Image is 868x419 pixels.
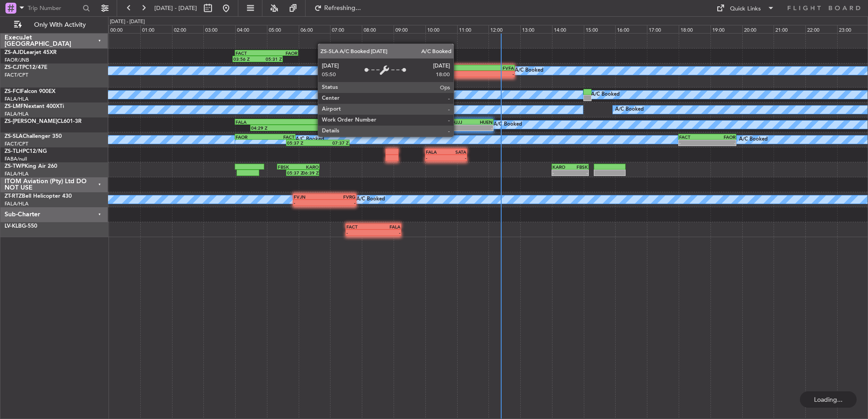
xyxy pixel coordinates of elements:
[707,134,735,140] div: FAOR
[108,25,140,33] div: 00:00
[140,25,172,33] div: 01:00
[570,170,588,175] div: -
[426,155,446,161] div: -
[434,71,473,77] div: -
[325,194,355,200] div: FVRG
[299,25,330,33] div: 06:00
[310,1,365,15] button: Refreshing...
[584,25,616,33] div: 15:00
[5,111,29,117] a: FALA/HLA
[5,134,62,139] a: ZS-SLAChallenger 350
[298,164,319,170] div: KARO
[5,50,57,55] a: ZS-AJDLearjet 45XR
[679,134,707,140] div: FACT
[5,200,29,207] a: FALA/HLA
[356,193,385,206] div: A/C Booked
[5,96,29,102] a: FALA/HLA
[552,25,584,33] div: 14:00
[422,104,450,110] div: FALA
[346,230,373,235] div: -
[302,170,318,175] div: 06:39 Z
[324,5,362,11] span: Refreshing...
[362,25,394,33] div: 08:00
[258,56,282,62] div: 05:31 Z
[408,119,429,125] div: HJJJ
[488,25,520,33] div: 12:00
[5,224,22,229] span: LV-KLB
[739,133,768,146] div: A/C Booked
[5,141,28,147] a: FACT/CPT
[265,134,295,140] div: FACT
[5,72,28,78] a: FACT/CPT
[236,119,294,125] div: FALA
[5,50,24,55] span: ZS-AJD
[425,25,457,33] div: 10:00
[236,50,266,56] div: FACT
[5,119,82,124] a: ZS-[PERSON_NAME]CL601-3R
[446,149,467,155] div: SATA
[154,4,197,12] span: [DATE] - [DATE]
[5,194,22,199] span: ZT-RTZ
[294,119,353,125] div: HRYR
[5,134,23,139] span: ZS-SLA
[5,104,64,109] a: ZS-LMFNextant 400XTi
[5,156,27,162] a: FABA/null
[712,1,779,15] button: Quick Links
[474,71,514,77] div: -
[570,164,588,170] div: FBSK
[473,125,493,131] div: -
[426,149,446,155] div: FALA
[24,22,96,28] span: Only With Activity
[233,56,257,62] div: 03:56 Z
[5,57,29,63] a: FAOR/JNB
[236,134,265,140] div: FAOR
[278,164,298,170] div: FBSK
[707,140,735,146] div: -
[287,170,302,175] div: 05:37 Z
[679,140,707,146] div: -
[5,194,72,199] a: ZT-RTZBell Helicopter 430
[552,164,570,170] div: KARO
[5,164,57,169] a: ZS-TWPKing Air 260
[384,125,405,131] div: 08:41 Z
[330,25,362,33] div: 07:00
[325,200,355,205] div: -
[615,25,647,33] div: 16:00
[294,200,325,205] div: -
[364,110,387,116] div: 08:02 Z
[774,25,805,33] div: 21:00
[110,18,145,26] div: [DATE] - [DATE]
[446,155,467,161] div: -
[679,25,710,33] div: 18:00
[172,25,204,33] div: 02:00
[452,119,473,125] div: HJJJ
[615,103,644,117] div: A/C Booked
[10,18,99,32] button: Only With Activity
[203,25,235,33] div: 03:00
[805,25,837,33] div: 22:00
[387,110,411,116] div: 09:35 Z
[5,164,25,169] span: ZS-TWP
[742,25,774,33] div: 20:00
[520,25,552,33] div: 13:00
[287,140,318,146] div: 05:37 Z
[647,25,679,33] div: 17:00
[303,125,355,131] div: 07:50 Z
[473,119,493,125] div: HUEN
[5,171,29,177] a: FALA/HLA
[294,194,325,200] div: FVJN
[318,140,349,146] div: 07:37 Z
[374,230,400,235] div: -
[28,1,80,15] input: Trip Number
[5,104,24,109] span: ZS-LMF
[346,224,373,229] div: FACT
[374,224,400,229] div: FALA
[5,89,21,94] span: ZS-FCI
[552,170,570,175] div: -
[5,224,37,229] a: LV-KLBG-550
[493,118,522,132] div: A/C Booked
[266,50,297,56] div: FAOR
[5,65,47,70] a: ZS-CJTPC12/47E
[515,64,543,78] div: A/C Booked
[394,104,422,110] div: FYWE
